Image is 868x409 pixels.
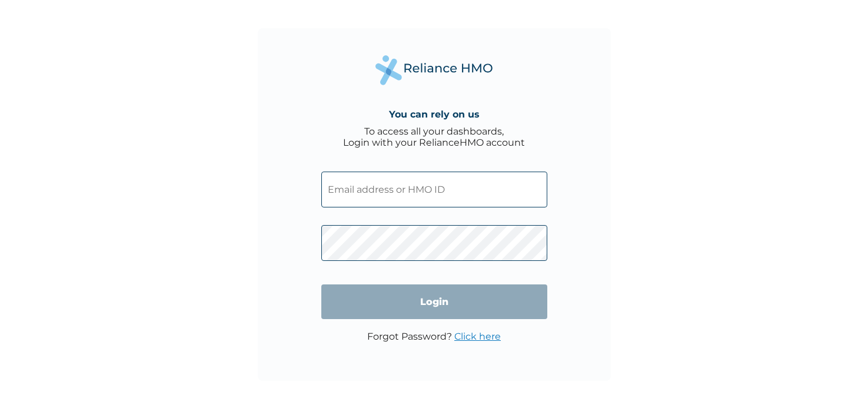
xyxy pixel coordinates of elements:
p: Forgot Password? [367,331,501,342]
a: Click here [454,331,501,342]
div: To access all your dashboards, Login with your RelianceHMO account [343,126,525,148]
img: Reliance Health's Logo [375,55,493,85]
h4: You can rely on us [389,109,480,120]
input: Login [321,284,547,319]
input: Email address or HMO ID [321,172,547,207]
